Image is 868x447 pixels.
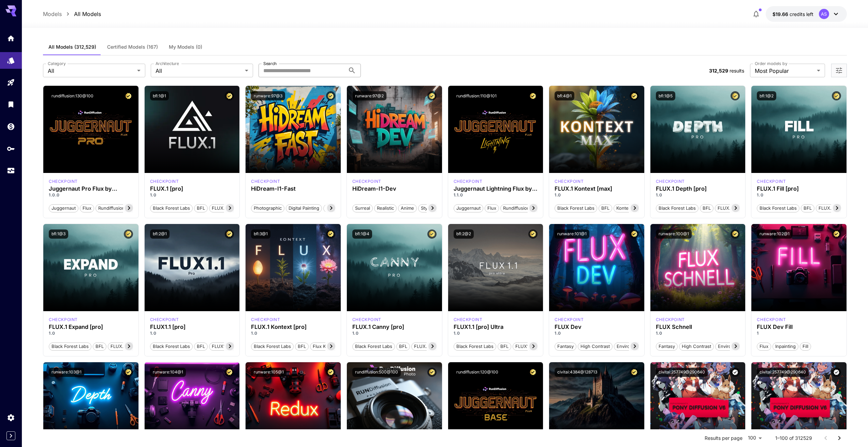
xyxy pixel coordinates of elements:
[757,186,841,192] div: FLUX.1 Fill [pro]
[352,342,395,351] button: Black Forest Labs
[700,205,713,212] span: BFL
[656,204,698,212] button: Black Forest Labs
[374,204,397,212] button: Realistic
[124,368,133,377] button: Certified Model – Vetted for best performance and includes a commercial license.
[49,317,78,323] p: checkpoint
[150,186,234,192] div: FLUX.1 [pro]
[49,186,133,192] h3: Juggernaut Pro Flux by RunDiffusion
[418,204,440,212] button: Stylized
[454,186,538,192] div: Juggernaut Lightning Flux by RunDiffusion
[757,324,841,330] div: FLUX Dev Fill
[800,343,811,350] span: Fill
[513,342,557,351] button: FLUX1.1 [pro] Ultra
[286,205,322,212] span: Digital Painting
[773,343,798,350] span: Inpainting
[398,204,417,212] button: Anime
[454,324,538,330] h3: FLUX1.1 [pro] Ultra
[528,91,538,100] button: Certified Model – Vetted for best performance and includes a commercial license.
[555,342,576,351] button: Fantasy
[150,178,179,185] p: checkpoint
[454,204,483,212] button: juggernaut
[156,67,242,75] span: All
[485,205,499,212] span: flux
[49,205,78,212] span: juggernaut
[418,205,440,212] span: Stylized
[614,342,646,351] button: Environment
[801,204,814,212] button: BFL
[352,91,386,100] button: runware:97@2
[766,6,847,22] button: $19.661AS
[679,342,714,351] button: High Contrast
[194,205,207,212] span: BFL
[716,343,747,350] span: Environment
[835,66,843,75] button: Open more filters
[150,342,193,351] button: Black Forest Labs
[555,317,584,323] p: checkpoint
[150,317,179,323] div: fluxpro
[656,186,740,192] h3: FLUX.1 Depth [pro]
[49,178,78,185] div: FLUX.1 D
[74,10,101,18] p: All Models
[209,343,242,350] span: FLUX1.1 [pro]
[454,178,483,185] div: FLUX.1 D
[555,205,597,212] span: Black Forest Labs
[656,368,708,377] button: civitai:257749@290640
[251,343,293,350] span: Black Forest Labs
[353,343,395,350] span: Black Forest Labs
[251,186,335,192] div: HiDream-I1-Fast
[500,204,532,212] button: rundiffusion
[398,205,416,212] span: Anime
[295,342,309,351] button: BFL
[427,91,437,100] button: Certified Model – Vetted for best performance and includes a commercial license.
[124,91,133,100] button: Certified Model – Vetted for best performance and includes a commercial license.
[709,68,728,74] span: 312,529
[49,324,133,330] h3: FLUX.1 Expand [pro]
[656,178,685,185] p: checkpoint
[7,413,15,422] div: Settings
[454,229,474,239] button: bfl:2@2
[599,205,612,212] span: BFL
[397,343,410,350] span: BFL
[209,204,241,212] button: FLUX.1 [pro]
[656,343,677,350] span: Fantasy
[251,178,280,185] div: HiDream Fast
[209,342,242,351] button: FLUX1.1 [pro]
[286,204,322,212] button: Digital Painting
[251,91,285,100] button: runware:97@3
[251,330,335,336] p: 1.0
[251,229,270,239] button: bfl:3@1
[326,229,335,239] button: Certified Model – Vetted for best performance and includes a commercial license.
[96,205,127,212] span: rundiffusion
[454,192,538,198] p: 1.1.0
[6,431,15,440] button: Expand sidebar
[656,330,740,336] p: 1.0
[396,342,410,351] button: BFL
[7,54,15,63] div: Models
[7,78,15,87] div: Playground
[614,343,646,350] span: Environment
[555,229,589,239] button: runware:101@1
[745,433,764,443] div: 100
[49,317,78,323] div: fluxpro
[7,166,15,175] div: Usage
[150,317,179,323] p: checkpoint
[150,368,186,377] button: runware:104@1
[150,324,234,330] div: FLUX1.1 [pro]
[251,317,280,323] div: FLUX.1 Kontext [pro]
[7,34,15,43] div: Home
[801,205,814,212] span: BFL
[498,343,511,350] span: BFL
[352,178,381,185] p: checkpoint
[498,342,511,351] button: BFL
[108,343,156,350] span: FLUX.1 Expand [pro]
[757,317,786,323] p: checkpoint
[816,204,855,212] button: FLUX.1 Fill [pro]
[757,178,786,185] div: fluxpro
[816,205,854,212] span: FLUX.1 Fill [pro]
[705,435,742,442] p: Results per page
[555,91,574,100] button: bfl:4@1
[251,205,284,212] span: Photographic
[614,205,635,212] span: Kontext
